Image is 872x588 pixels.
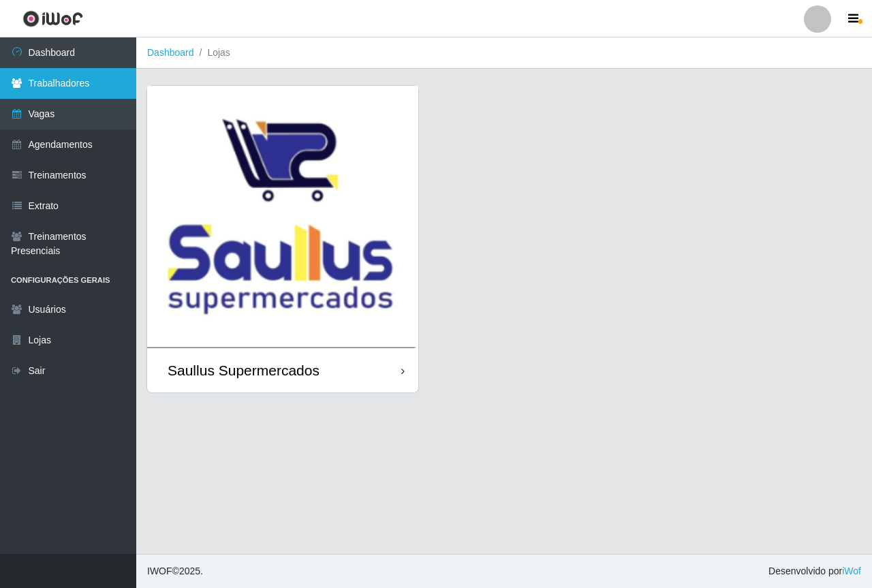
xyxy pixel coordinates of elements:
li: Lojas [194,46,230,60]
img: CoreUI Logo [22,10,83,27]
span: IWOF [147,566,172,576]
img: cardImg [147,86,418,348]
a: iWof [842,566,861,576]
a: Dashboard [147,47,194,58]
span: © 2025 . [147,564,203,578]
a: Saullus Supermercados [147,86,418,392]
div: Saullus Supermercados [168,362,320,379]
span: Desenvolvido por [768,564,861,578]
nav: breadcrumb [136,37,872,69]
